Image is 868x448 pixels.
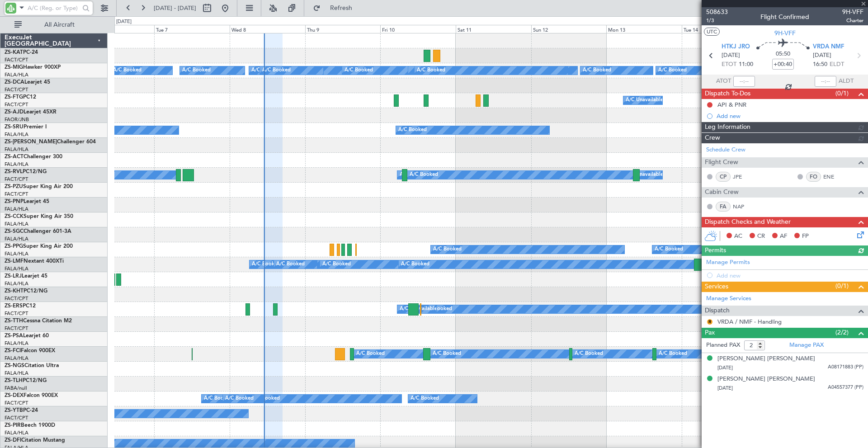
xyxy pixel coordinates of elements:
[5,65,61,70] a: ZS-MIGHawker 900XP
[531,25,607,33] div: Sun 12
[5,274,47,279] a: ZS-LRJLearjet 45
[5,423,21,428] span: ZS-PIR
[410,168,438,182] div: A/C Booked
[734,232,742,241] span: AC
[154,25,230,33] div: Tue 7
[5,393,24,398] span: ZS-DEX
[400,302,437,316] div: A/C Unavailable
[5,214,24,219] span: ZS-CCK
[706,7,728,17] span: 508633
[5,57,28,63] a: FACT/CPT
[813,42,844,52] span: VRDA NMF
[575,347,603,361] div: A/C Booked
[5,408,23,413] span: ZS-YTB
[5,378,23,383] span: ZS-TLH
[28,1,80,15] input: A/C (Reg. or Type)
[433,347,461,361] div: A/C Booked
[5,154,24,160] span: ZS-ACT
[658,64,687,77] div: A/C Booked
[705,306,730,316] span: Dispatch
[5,280,28,287] a: FALA/HLA
[456,25,531,33] div: Sat 11
[706,341,740,350] label: Planned PAX
[717,101,746,108] div: API & PNR
[5,438,65,443] a: ZS-DFICitation Mustang
[583,64,611,77] div: A/C Booked
[225,392,254,406] div: A/C Booked
[828,363,863,371] span: A08171883 (PP)
[5,303,36,309] a: ZS-ERSPC12
[739,60,753,69] span: 11:00
[830,60,844,69] span: ELDT
[839,77,854,86] span: ALDT
[705,89,750,99] span: Dispatch To-Dos
[5,161,28,168] a: FALA/HLA
[5,303,23,309] span: ZS-ERS
[835,281,849,291] span: (0/1)
[717,364,733,371] span: [DATE]
[5,274,22,279] span: ZS-LRJ
[398,123,427,137] div: A/C Booked
[276,258,305,271] div: A/C Booked
[5,265,28,272] a: FALA/HLA
[322,5,360,11] span: Refresh
[5,236,28,242] a: FALA/HLA
[813,51,831,60] span: [DATE]
[5,325,28,332] a: FACT/CPT
[5,139,96,145] a: ZS-[PERSON_NAME]Challenger 604
[780,232,787,241] span: AF
[5,355,28,362] a: FALA/HLA
[5,295,28,302] a: FACT/CPT
[5,244,23,249] span: ZS-PPG
[5,363,24,368] span: ZS-NGS
[5,94,23,100] span: ZS-FTG
[380,25,456,33] div: Fri 10
[5,363,59,368] a: ZS-NGSCitation Ultra
[5,191,28,198] a: FACT/CPT
[828,384,863,391] span: A04557377 (PP)
[722,42,750,52] span: HTKJ JRO
[251,392,280,406] div: A/C Booked
[716,77,731,86] span: ATOT
[5,288,47,294] a: ZS-KHTPC12/NG
[835,89,849,98] span: (0/1)
[802,232,809,241] span: FP
[262,64,291,77] div: A/C Booked
[717,318,782,325] a: VRDA / NMF - Handling
[5,206,28,212] a: FALA/HLA
[309,1,363,15] button: Refresh
[682,25,757,33] div: Tue 14
[410,392,439,406] div: A/C Booked
[5,318,23,324] span: ZS-TTH
[813,60,827,69] span: 16:50
[626,168,663,182] div: A/C Unavailable
[835,328,849,337] span: (2/2)
[5,429,28,436] a: FALA/HLA
[717,112,863,120] div: Add new
[5,229,71,234] a: ZS-SGCChallenger 601-3A
[5,116,29,123] a: FAOR/JNB
[5,310,28,317] a: FACT/CPT
[356,347,385,361] div: A/C Booked
[182,64,211,77] div: A/C Booked
[401,258,429,271] div: A/C Booked
[433,243,462,256] div: A/C Booked
[659,347,687,361] div: A/C Booked
[10,18,98,32] button: All Aircraft
[5,94,36,100] a: ZS-FTGPC12
[400,168,437,182] div: A/C Unavailable
[5,229,24,234] span: ZS-SGC
[717,375,815,384] div: [PERSON_NAME] [PERSON_NAME]
[5,146,28,153] a: FALA/HLA
[5,423,55,428] a: ZS-PIRBeech 1900D
[5,244,73,249] a: ZS-PPGSuper King Air 200
[204,392,232,406] div: A/C Booked
[5,378,47,383] a: ZS-TLHPC12/NG
[5,438,21,443] span: ZS-DFI
[79,25,155,33] div: Mon 6
[116,18,132,26] div: [DATE]
[5,139,57,145] span: ZS-[PERSON_NAME]
[5,250,28,257] a: FALA/HLA
[5,400,28,406] a: FACT/CPT
[5,50,38,55] a: ZS-KATPC-24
